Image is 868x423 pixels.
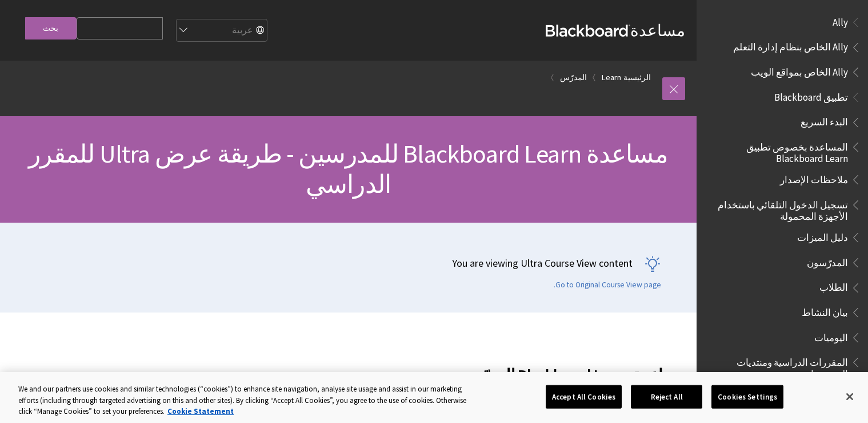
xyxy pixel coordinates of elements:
span: Ally الخاص بنظام إدارة التعلم [733,38,848,53]
a: Learn [602,70,621,85]
span: المساعدة بخصوص تطبيق Blackboard Learn [710,137,848,164]
a: Go to Original Course View page. [554,280,661,290]
button: Accept All Cookies [546,385,622,409]
span: مساعدة Blackboard Learn للمدرسين - طريقة عرض Ultra للمقرر الدراسي [29,138,667,200]
span: تسجيل الدخول التلقائي باستخدام الأجهزة المحمولة [710,195,848,222]
h2: مساعدة Blackboard Learn للمدرّسين [181,349,685,387]
button: Close [837,384,862,409]
span: الطلاب [819,278,848,294]
div: We and our partners use cookies and similar technologies (“cookies”) to enhance site navigation, ... [18,384,477,417]
p: You are viewing Ultra Course View content [11,256,661,270]
span: ملاحظات الإصدار [780,170,848,185]
span: المدرّسون [807,253,848,268]
strong: Blackboard [546,25,630,37]
span: البدء السريع [801,113,848,128]
span: المقررات الدراسية ومنتديات المجموعات [710,353,848,379]
span: بيان النشاط [802,303,848,318]
span: Ally [833,13,848,28]
a: More information about your privacy, opens in a new tab [167,406,234,416]
a: المدرّس [560,70,587,85]
span: دليل الميزات [797,228,848,243]
nav: Book outline for Anthology Ally Help [703,13,861,82]
select: Site Language Selector [175,19,267,42]
button: Cookies Settings [711,385,783,409]
button: Reject All [631,385,702,409]
a: مساعدةBlackboard [546,20,685,41]
span: تطبيق Blackboard [774,88,848,103]
span: اليوميات [814,328,848,343]
span: Ally الخاص بمواقع الويب [751,62,848,78]
input: بحث [25,17,77,39]
a: الرئيسية [623,70,651,85]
